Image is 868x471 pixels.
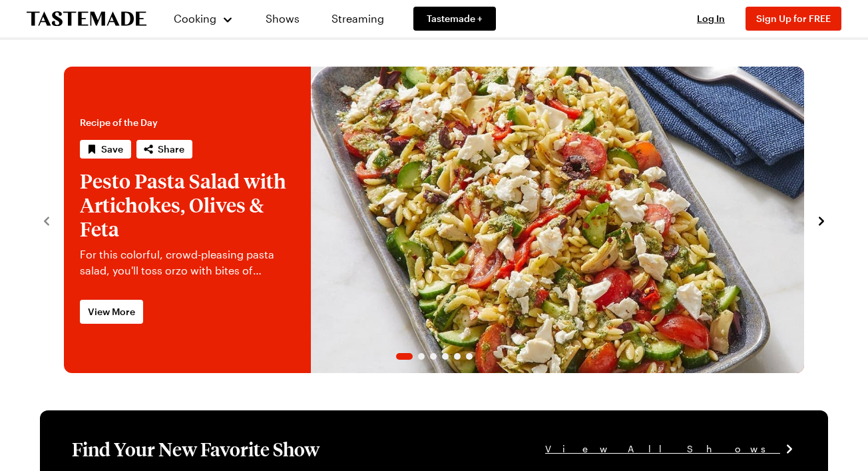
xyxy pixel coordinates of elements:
span: Tastemade + [427,12,483,25]
span: Go to slide 3 [430,353,437,360]
h1: Find Your New Favorite Show [72,437,320,461]
button: Sign Up for FREE [746,7,841,31]
a: View All Shows [545,442,796,456]
button: navigate to next item [815,212,828,228]
span: Go to slide 4 [442,353,449,360]
a: To Tastemade Home Page [27,11,146,27]
a: View More [80,300,143,324]
a: Tastemade + [413,7,496,31]
span: View All Shows [545,442,780,456]
button: Cooking [173,3,234,35]
span: Go to slide 6 [466,353,473,360]
span: View More [88,305,135,318]
span: Sign Up for FREE [756,13,831,24]
span: Save [101,143,123,156]
button: Share [136,140,192,159]
button: Save recipe [80,140,131,159]
span: Log In [697,13,725,24]
span: Share [158,143,184,156]
span: Cooking [174,12,216,25]
button: navigate to previous item [40,212,53,228]
div: 1 / 6 [64,67,804,373]
span: Go to slide 2 [418,353,425,360]
span: Go to slide 1 [396,353,413,360]
button: Log In [684,12,738,25]
span: Go to slide 5 [454,353,461,360]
